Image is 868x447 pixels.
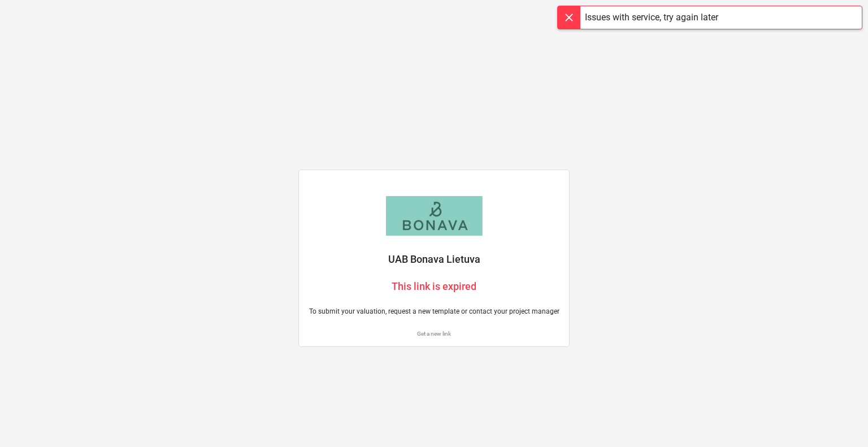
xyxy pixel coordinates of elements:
p: To submit your valuation, request a new template or contact your project manager [308,307,560,316]
div: Issues with service, try again later [585,11,718,24]
p: UAB Bonava Lietuva [308,253,560,266]
p: This link is expired [308,280,560,293]
a: Get a new link [308,330,560,337]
